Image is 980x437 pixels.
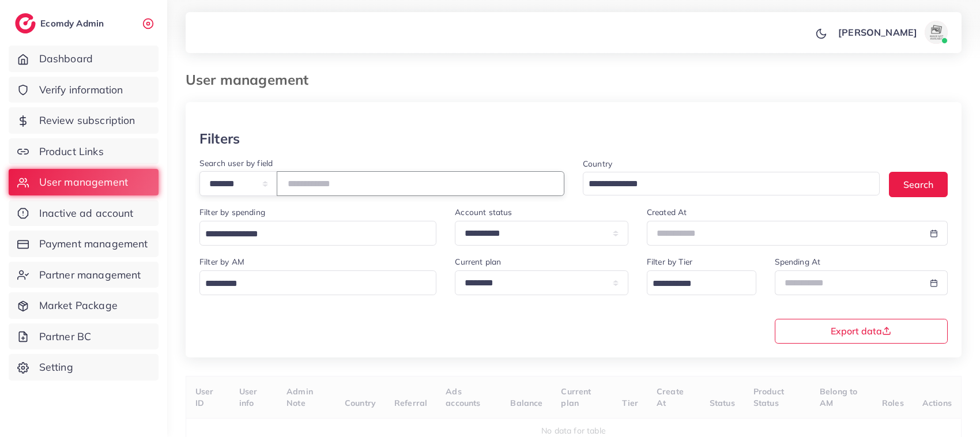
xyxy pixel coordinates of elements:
a: [PERSON_NAME]avatar [832,21,952,44]
input: Search for option [585,175,865,193]
label: Spending At [775,256,821,268]
label: Filter by spending [199,206,265,218]
a: Product Links [9,138,159,165]
h2: Ecomdy Admin [40,18,107,29]
div: Search for option [199,221,436,246]
span: Partner management [39,268,141,282]
label: Filter by Tier [647,256,692,268]
div: Search for option [583,172,880,195]
span: Verify information [39,82,123,97]
span: Inactive ad account [39,206,134,221]
span: Export data [831,326,891,336]
a: Inactive ad account [9,200,159,227]
a: logoEcomdy Admin [15,13,107,33]
input: Search for option [201,275,421,293]
button: Search [889,172,948,197]
a: Review subscription [9,107,159,134]
a: Dashboard [9,46,159,72]
input: Search for option [201,225,421,243]
a: Partner management [9,262,159,288]
button: Export data [775,319,948,344]
p: [PERSON_NAME] [838,25,917,39]
label: Current plan [455,256,501,268]
h3: Filters [199,130,240,147]
label: Created At [647,206,687,218]
a: Market Package [9,292,159,319]
img: logo [15,13,36,33]
span: Product Links [39,144,104,159]
span: Setting [39,360,73,375]
label: Search user by field [199,157,273,169]
label: Country [583,158,612,169]
span: Payment management [39,236,148,251]
a: Payment management [9,231,159,257]
span: Market Package [39,298,118,313]
a: Partner BC [9,323,159,350]
a: User management [9,169,159,195]
input: Search for option [649,275,741,293]
a: Setting [9,354,159,381]
a: Verify information [9,77,159,103]
label: Filter by AM [199,256,244,268]
span: Dashboard [39,51,93,66]
span: User management [39,175,128,190]
h3: User management [186,71,318,88]
div: Search for option [647,270,756,295]
span: Partner BC [39,329,92,344]
label: Account status [455,206,512,218]
img: avatar [925,21,948,44]
div: Search for option [199,270,436,295]
span: Review subscription [39,113,135,128]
